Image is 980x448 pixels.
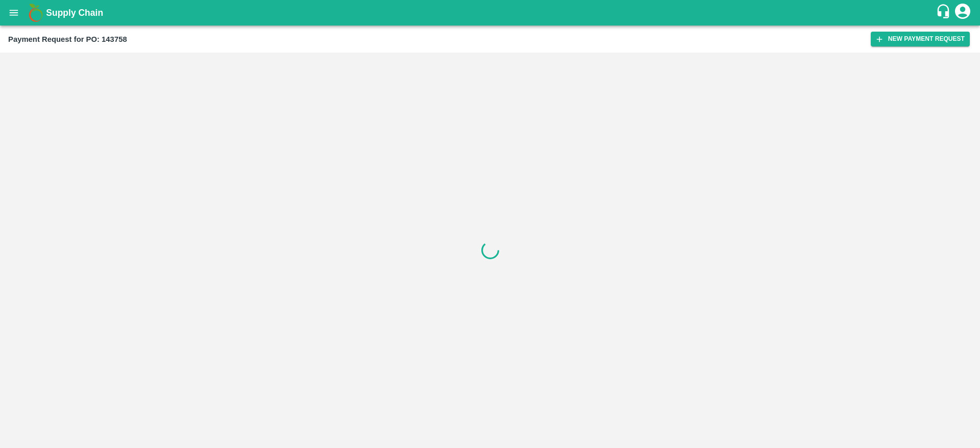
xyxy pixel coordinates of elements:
[46,6,936,20] a: Supply Chain
[8,35,127,43] b: Payment Request for PO: 143758
[2,1,26,24] button: open drawer
[953,2,972,23] div: account of current user
[871,32,970,46] button: New Payment Request
[936,4,953,22] div: customer-support
[26,3,46,23] img: logo
[46,8,103,18] b: Supply Chain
